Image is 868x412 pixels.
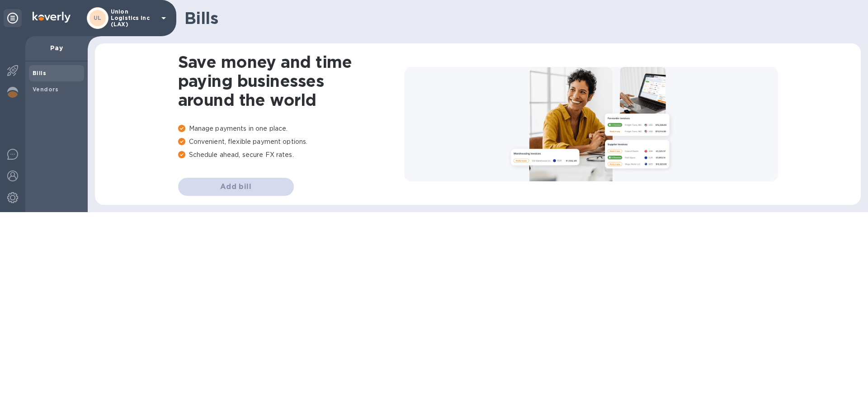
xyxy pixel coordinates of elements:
[184,9,854,28] h1: Bills
[111,9,156,28] p: Union Logistics Inc (LAX)
[178,150,404,160] p: Schedule ahead, secure FX rates.
[33,43,80,52] p: Pay
[178,52,404,109] h1: Save money and time paying businesses around the world
[33,70,46,76] b: Bills
[4,9,22,27] div: Unpin categories
[94,14,102,21] b: UL
[178,137,404,147] p: Convenient, flexible payment options.
[178,124,404,133] p: Manage payments in one place.
[33,86,59,93] b: Vendors
[33,12,71,23] img: Logo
